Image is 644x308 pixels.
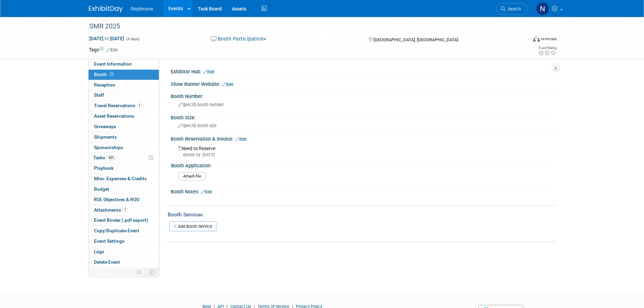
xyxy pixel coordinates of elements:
img: Nicole Schaeffner [536,2,549,15]
a: Sponsorships [89,143,159,153]
span: to [103,36,110,41]
a: Booth [89,70,159,80]
a: Delete Event [89,257,159,267]
span: Misc. Expenses & Credits [94,176,147,181]
img: Format-Inperson.png [533,36,540,42]
span: Event Settings [94,238,124,244]
div: Event Rating [538,46,556,50]
div: Booth Application: [171,161,552,169]
img: ExhibitDay [89,6,123,13]
a: Search [496,3,527,15]
span: Event Binder (.pdf export) [94,217,148,223]
a: Edit [222,82,233,87]
a: Staff [89,90,159,100]
div: Booth Number: [171,91,555,100]
div: In-Person [541,37,557,42]
span: [GEOGRAPHIC_DATA], [GEOGRAPHIC_DATA] [374,37,458,42]
span: 1 [123,207,128,212]
span: Giveaways [94,124,116,129]
a: Budget [89,184,159,194]
span: 1 [137,103,142,108]
span: Specify booth number [178,102,224,107]
a: Event Information [89,59,159,69]
span: ROI, Objectives & ROO [94,197,139,202]
a: Add Booth Service [169,221,216,231]
span: 40% [107,155,116,160]
span: (4 days) [125,37,140,41]
a: Playbook [89,163,159,173]
a: ROI, Objectives & ROO [89,195,159,205]
span: Specify booth size [178,123,217,128]
span: Travel Reservations [94,103,142,108]
div: Show Runner Website: [171,79,555,88]
a: Asset Reservations [89,111,159,121]
span: Event Information [94,61,132,67]
a: Shipments [89,132,159,142]
span: Search [505,6,521,11]
a: Event Binder (.pdf export) [89,215,159,226]
a: Logs [89,247,159,257]
a: Edit [201,190,212,194]
a: Edit [235,137,246,142]
a: Misc. Expenses & Credits [89,174,159,184]
div: SMR 2025 [87,20,517,32]
div: Ideally by: [DATE] [178,152,550,158]
a: Edit [106,48,118,52]
span: Budget [94,186,109,192]
span: Booth [94,72,115,77]
span: Logs [94,249,104,254]
span: Staff [94,92,104,98]
span: Attachments [94,207,128,213]
a: Tasks40% [89,153,159,163]
a: Copy/Duplicate Event [89,226,159,236]
a: Giveaways [89,122,159,132]
span: Booth not reserved yet [109,72,115,77]
div: Need to Reserve [176,143,550,158]
div: Booth Services [168,211,555,218]
span: Asset Reservations [94,113,134,119]
span: Playbook [94,165,114,171]
a: Event Settings [89,236,159,246]
div: Booth Notes: [171,187,555,195]
button: Booth Participation [208,35,269,43]
div: Booth Reservation & Invoice: [171,134,555,143]
span: Copy/Duplicate Event [94,228,139,233]
span: Shipments [94,134,117,140]
span: Sponsorships [94,145,123,150]
a: Attachments1 [89,205,159,215]
span: Reception [94,82,115,88]
div: Event Format [487,35,557,45]
td: Tags [89,46,118,53]
span: Tasks [93,155,116,160]
span: [DATE] [DATE] [89,35,124,42]
div: Booth Size: [171,113,555,121]
td: Personalize Event Tab Strip [134,268,145,277]
span: Delete Event [94,259,120,265]
a: Edit [203,70,214,74]
td: Toggle Event Tabs [145,268,159,277]
a: Reception [89,80,159,90]
div: Exhibitor Hub: [171,67,555,75]
span: Replimune [131,6,153,11]
a: Travel Reservations1 [89,101,159,111]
